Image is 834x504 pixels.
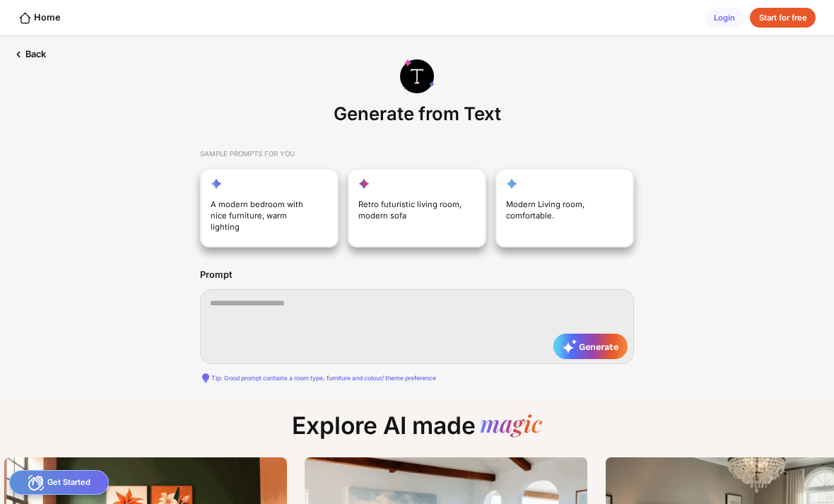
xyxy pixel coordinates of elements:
div: SAMPLE PROMPTS FOR YOU [200,141,634,168]
div: Home [18,11,61,25]
img: generate-from-text-icon.svg [400,59,435,93]
div: Generate from Text [329,100,505,132]
div: Get Started [9,470,109,495]
div: A modern bedroom with nice furniture, warm lighting [211,199,317,237]
div: Login [705,8,744,28]
span: Generate [563,339,618,353]
div: Modern Living room, comfortable. [506,199,612,225]
img: customization-star-icon.svg [506,178,517,189]
div: Explore AI made [283,411,551,449]
div: Start for free [750,8,816,28]
img: fill-up-your-space-star-icon.svg [358,178,370,189]
div: Tip: Good prompt contains a room type, furniture and colour/ theme preference [200,373,634,384]
img: reimagine-star-icon.svg [211,178,222,189]
div: Prompt [200,270,233,280]
div: magic [480,411,542,440]
div: Retro futuristic living room, modern sofa [358,199,464,225]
